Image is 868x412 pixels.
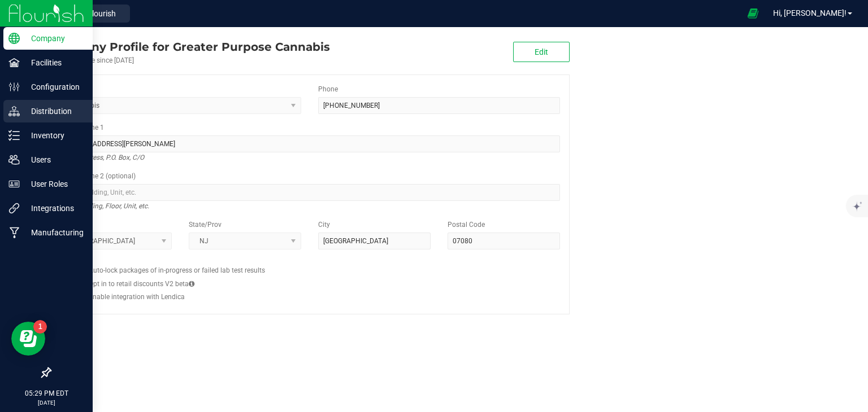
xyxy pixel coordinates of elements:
p: User Roles [20,177,88,191]
inline-svg: Manufacturing [8,227,20,238]
input: Postal Code [448,233,560,249]
input: (123) 456-7890 [318,97,560,114]
input: City [318,233,431,249]
inline-svg: User Roles [8,178,20,190]
p: Configuration [20,80,88,94]
p: Inventory [20,129,88,142]
span: Edit [535,47,548,56]
iframe: Resource center [11,322,45,356]
p: Facilities [20,56,88,69]
p: Users [20,153,88,166]
p: Integrations [20,201,88,215]
p: Distribution [20,104,88,118]
inline-svg: Users [8,154,20,165]
label: State/Prov [189,220,222,230]
p: 05:29 PM EDT [5,388,88,398]
label: Address Line 2 (optional) [59,171,136,181]
label: Enable integration with Lendica [89,292,185,302]
p: Manufacturing [20,226,88,239]
label: City [318,220,330,230]
div: Greater Purpose Cannabis [50,38,330,55]
label: Auto-lock packages of in-progress or failed lab test results [89,265,265,275]
i: Suite, Building, Floor, Unit, etc. [59,199,149,213]
button: Edit [513,42,570,62]
input: Suite, Building, Unit, etc. [59,184,560,201]
label: Phone [318,84,338,94]
span: Open Ecommerce Menu [740,2,766,24]
iframe: Resource center unread badge [33,320,47,334]
input: Address [59,135,560,152]
div: Account active since [DATE] [50,55,330,65]
inline-svg: Configuration [8,81,20,93]
span: Hi, [PERSON_NAME]! [773,8,847,17]
h2: Configs [59,258,560,265]
inline-svg: Integrations [8,203,20,214]
inline-svg: Company [8,33,20,44]
inline-svg: Facilities [8,57,20,68]
p: Company [20,32,88,45]
label: Opt in to retail discounts V2 beta [89,279,194,289]
i: Street address, P.O. Box, C/O [59,151,144,164]
label: Postal Code [448,220,485,230]
inline-svg: Inventory [8,130,20,141]
inline-svg: Distribution [8,106,20,117]
p: [DATE] [5,398,88,407]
